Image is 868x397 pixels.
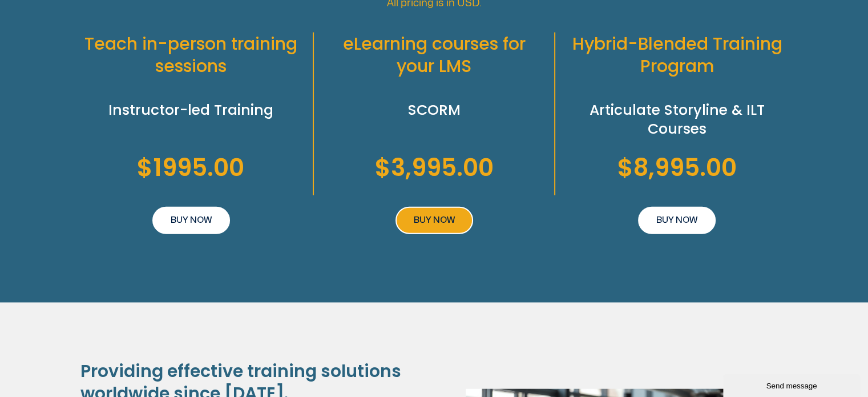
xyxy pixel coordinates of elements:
h2: $8,995.00 [617,153,737,184]
h2: Instructor-led Training [80,101,302,120]
iframe: chat widget [723,372,862,397]
h2: SCORM [325,101,542,120]
h2: $3,995.00 [375,153,494,184]
h2: Hybrid-Blended Training Program [567,33,788,77]
a: BUY NOW [638,207,716,234]
h2: eLearning courses for your LMS [325,33,542,77]
a: BUY NOW [395,207,473,234]
span: BUY NOW [656,214,697,227]
h2: Articulate Storyline & ILT Courses [567,101,788,138]
h2: $1995.00 [137,153,244,184]
a: BUY NOW [152,207,230,234]
span: BUY NOW [414,214,455,227]
span: BUY NOW [171,214,212,227]
h2: Teach in-person training sessions [80,33,302,77]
